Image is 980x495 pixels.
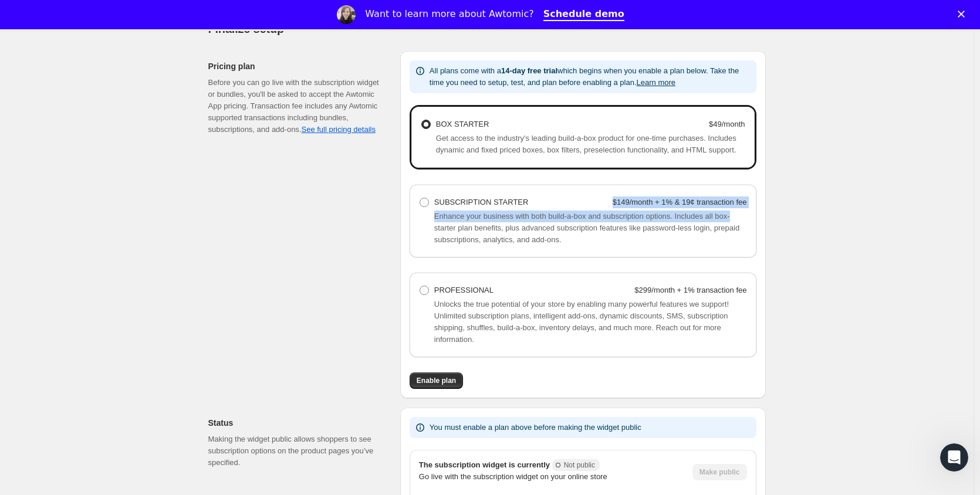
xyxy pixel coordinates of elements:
[501,66,557,75] b: 14-day free trial
[940,443,968,472] iframe: Intercom live chat
[634,286,746,294] strong: $299/month + 1% transaction fee
[434,286,494,294] span: PROFESSIONAL
[436,120,489,128] span: BOX STARTER
[430,65,752,89] p: All plans come with a which begins when you enable a plan below. Take the time you need to setup,...
[434,300,729,344] span: Unlocks the true potential of your store by enabling many powerful features we support! Unlimited...
[208,433,381,469] p: Making the widget public allows shoppers to see subscription options on the product pages you’ve ...
[365,8,533,20] div: Want to learn more about Awtomic?
[637,78,675,87] button: Learn more
[564,460,595,470] span: Not public
[417,376,456,385] span: Enable plan
[430,422,641,433] p: You must enable a plan above before making the widget public
[709,120,745,128] strong: $49/month
[410,372,463,389] button: Enable plan
[208,60,381,72] h2: Pricing plan
[613,198,747,206] strong: $149/month + 1% & 19¢ transaction fee
[419,471,683,483] p: Go live with the subscription widget on your online store
[301,125,375,134] a: See full pricing details
[208,417,381,429] h2: Status
[434,198,529,206] span: SUBSCRIPTION STARTER
[337,5,356,24] img: Profile image for Emily
[419,460,600,469] span: The subscription widget is currently
[436,134,736,154] span: Get access to the industry's leading build-a-box product for one-time purchases. Includes dynamic...
[208,77,381,135] div: Before you can go live with the subscription widget or bundles, you'll be asked to accept the Awt...
[543,8,624,21] a: Schedule demo
[958,11,969,18] div: Close
[434,212,739,244] span: Enhance your business with both build-a-box and subscription options. Includes all box-starter pl...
